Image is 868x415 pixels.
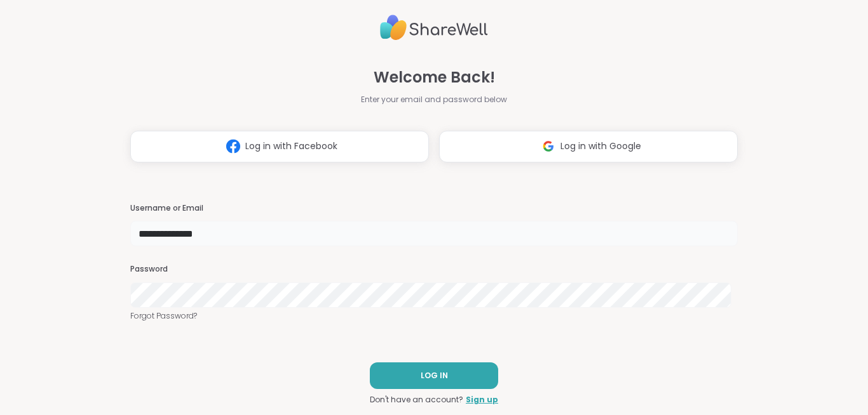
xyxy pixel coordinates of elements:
img: ShareWell Logo [380,10,488,46]
span: Log in with Facebook [245,140,337,153]
a: Forgot Password? [130,310,738,322]
button: LOG IN [370,362,498,389]
h3: Username or Email [130,203,738,214]
span: Welcome Back! [374,66,495,89]
span: Enter your email and password below [361,94,507,105]
span: LOG IN [421,370,448,381]
button: Log in with Google [439,131,738,162]
span: Don't have an account? [370,394,463,405]
h3: Password [130,264,738,275]
button: Log in with Facebook [130,131,429,162]
span: Log in with Google [560,140,641,153]
img: ShareWell Logomark [221,135,245,158]
a: Sign up [466,394,498,405]
img: ShareWell Logomark [536,135,560,158]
